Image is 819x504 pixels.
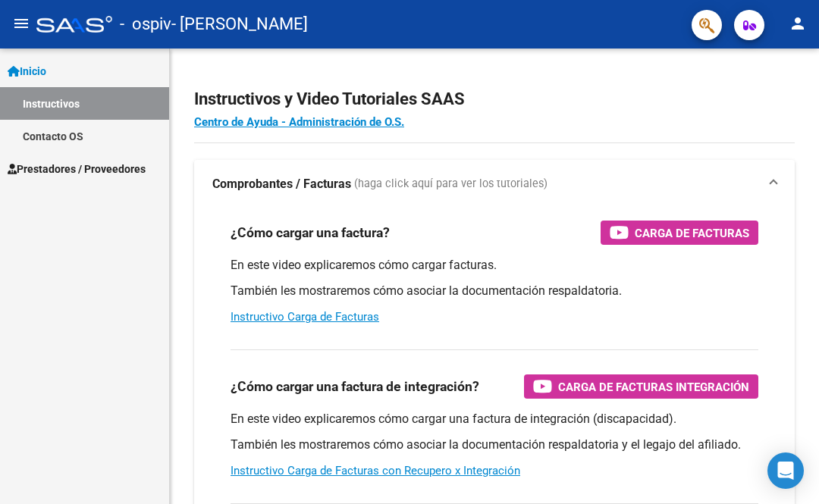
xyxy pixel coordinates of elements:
[12,14,30,33] mat-icon: menu
[558,377,749,396] span: Carga de Facturas Integración
[767,452,804,489] div: Open Intercom Messenger
[120,8,171,41] span: - ospiv
[231,222,390,243] h3: ¿Cómo cargar una factura?
[635,224,749,243] span: Carga de Facturas
[231,411,758,427] p: En este video explicaremos cómo cargar una factura de integración (discapacidad).
[231,437,758,453] p: También les mostraremos cómo asociar la documentación respaldatoria y el legajo del afiliado.
[8,161,146,177] span: Prestadores / Proveedores
[194,160,795,208] mat-expansion-panel-header: Comprobantes / Facturas (haga click aquí para ver los tutoriales)
[354,176,548,193] span: (haga click aquí para ver los tutoriales)
[171,8,308,41] span: - [PERSON_NAME]
[231,310,379,324] a: Instructivo Carga de Facturas
[231,464,520,477] a: Instructivo Carga de Facturas con Recupero x Integración
[231,376,479,397] h3: ¿Cómo cargar una factura de integración?
[231,283,758,299] p: También les mostraremos cómo asociar la documentación respaldatoria.
[789,14,807,33] mat-icon: person
[231,257,758,274] p: En este video explicaremos cómo cargar facturas.
[194,115,404,129] a: Centro de Ayuda - Administración de O.S.
[194,85,795,114] h2: Instructivos y Video Tutoriales SAAS
[601,221,758,245] button: Carga de Facturas
[8,63,46,80] span: Inicio
[524,374,758,399] button: Carga de Facturas Integración
[212,176,351,193] strong: Comprobantes / Facturas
